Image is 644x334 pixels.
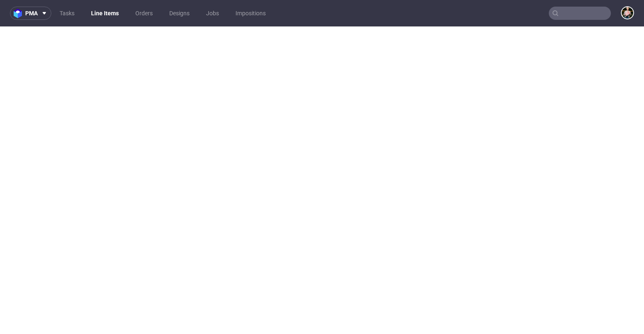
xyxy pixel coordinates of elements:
a: Orders [130,7,158,20]
img: logo [14,9,25,18]
button: pma [10,7,51,20]
a: Designs [164,7,195,20]
a: Line Items [86,7,124,20]
a: Tasks [55,7,79,20]
span: pma [25,10,38,16]
img: Marta Tomaszewska [622,7,633,19]
a: Jobs [201,7,224,20]
a: Impositions [231,7,271,20]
